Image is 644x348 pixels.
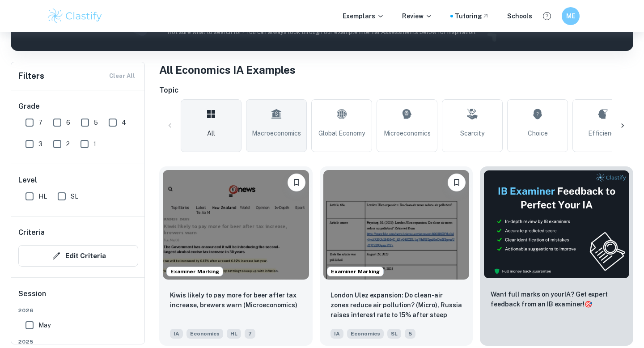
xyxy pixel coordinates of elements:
span: May [38,320,51,330]
a: Tutoring [455,11,489,21]
h6: Topic [159,85,633,96]
span: 7 [38,118,42,127]
span: Scarcity [460,128,484,138]
h6: Level [18,175,138,186]
span: 5 [94,118,98,127]
span: 4 [122,118,126,127]
span: IA [170,329,183,339]
p: Exemplars [343,11,384,21]
h1: All Economics IA Examples [159,62,633,78]
img: Economics IA example thumbnail: Kiwis likely to pay more for beer after [163,170,309,280]
a: Schools [507,11,532,21]
button: ME [562,7,580,25]
span: Examiner Marking [167,267,223,276]
p: Kiwis likely to pay more for beer after tax increase, brewers warn (Microeconomics) [170,290,302,310]
span: 3 [38,139,42,149]
span: Efficiency [588,128,618,138]
span: SL [71,191,78,201]
span: Choice [528,128,548,138]
img: Thumbnail [483,170,630,279]
a: Examiner MarkingBookmarkLondon Ulez expansion: Do clean-air zones reduce air pollution? (Micro), ... [320,166,473,346]
p: Not sure what to search for? You can always look through our example Internal Assessments below f... [18,28,626,37]
h6: Filters [18,70,44,82]
img: Economics IA example thumbnail: London Ulez expansion: Do clean-air zone [323,170,470,280]
button: Bookmark [448,174,466,191]
a: Examiner MarkingBookmarkKiwis likely to pay more for beer after tax increase, brewers warn (Micro... [159,166,313,346]
span: 🎯 [585,301,592,308]
span: 6 [66,118,70,127]
p: Want full marks on your IA ? Get expert feedback from an IB examiner! [491,289,623,309]
span: Global Economy [318,128,365,138]
span: 2 [66,139,70,149]
span: HL [227,329,241,339]
span: 2025 [18,338,138,346]
span: Economics [347,329,384,339]
a: ThumbnailWant full marks on yourIA? Get expert feedback from an IB examiner! [480,166,633,346]
p: London Ulez expansion: Do clean-air zones reduce air pollution? (Micro), Russia raises interest r... [330,290,462,321]
p: Review [402,11,432,21]
span: Macroeconomics [252,128,301,138]
span: All [207,128,215,138]
button: Help and Feedback [539,8,555,24]
span: HL [38,191,47,201]
h6: Grade [18,101,138,112]
span: Microeconomics [384,128,431,138]
span: Economics [186,329,223,339]
span: IA [330,329,343,339]
button: Edit Criteria [18,245,138,267]
span: Examiner Marking [327,267,383,276]
img: Clastify logo [47,7,103,25]
h6: ME [566,11,576,21]
span: 2026 [18,306,138,314]
span: SL [387,329,401,339]
span: 1 [93,139,96,149]
span: 7 [245,329,255,339]
button: Bookmark [288,174,305,191]
h6: Criteria [18,227,45,238]
span: 5 [405,329,415,339]
h6: Session [18,289,138,306]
